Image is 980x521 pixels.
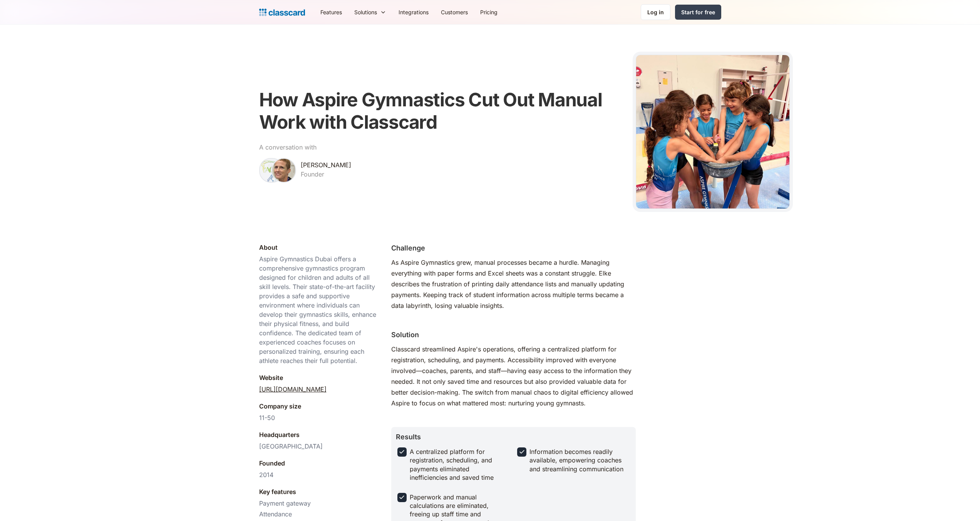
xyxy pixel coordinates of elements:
[259,402,301,411] div: Company size
[259,143,317,152] div: A conversation with
[391,329,419,340] h2: Solution
[392,3,435,21] a: Integrations
[259,459,285,468] div: Founded
[259,254,379,365] div: Aspire Gymnastics Dubai offers a comprehensive gymnastics program designed for children and adult...
[259,385,327,394] a: [URL][DOMAIN_NAME]
[348,3,392,21] div: Solutions
[259,499,311,508] div: Payment gateway
[259,430,300,439] div: Headquarters
[259,7,305,18] a: home
[529,447,628,473] div: Information becomes readily available, empowering coaches and streamlining communication
[259,413,275,422] div: 11-50
[259,89,623,133] h1: How Aspire Gymnastics Cut Out Manual Work with Classcard
[641,4,670,20] a: Log in
[259,243,278,252] div: About
[259,373,283,382] div: Website
[314,3,348,21] a: Features
[410,447,508,482] div: A centralized platform for registration, scheduling, and payments eliminated inefficiencies and s...
[391,257,636,311] div: As Aspire Gymnastics grew, manual processes became a hurdle. Managing everything with paper forms...
[435,3,474,21] a: Customers
[259,509,311,519] div: Attendance
[391,243,425,253] h2: Challenge
[301,160,351,170] div: [PERSON_NAME]
[301,170,324,179] div: Founder
[354,8,377,16] div: Solutions
[647,8,664,16] div: Log in
[259,442,323,451] div: [GEOGRAPHIC_DATA]
[681,8,715,16] div: Start for free
[474,3,504,21] a: Pricing
[259,470,273,479] div: 2014
[396,432,421,442] h2: Results
[675,5,721,20] a: Start for free
[391,344,636,408] div: Classcard streamlined Aspire's operations, offering a centralized platform for registration, sche...
[259,487,296,496] div: Key features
